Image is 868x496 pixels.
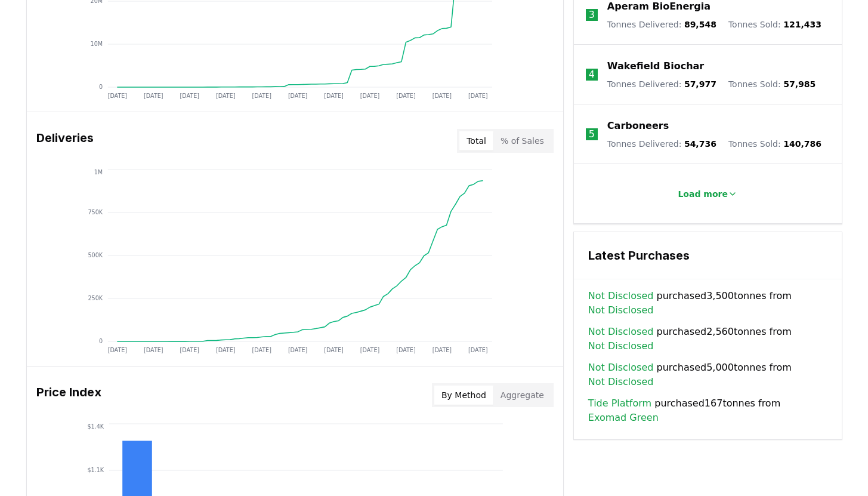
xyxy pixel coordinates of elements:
tspan: [DATE] [432,347,451,353]
tspan: $1.1K [87,467,104,473]
span: 57,977 [684,79,716,89]
tspan: 750K [88,209,103,215]
p: Tonnes Sold : [728,138,821,150]
tspan: [DATE] [252,347,271,353]
tspan: [DATE] [468,347,487,353]
span: 140,786 [783,139,821,149]
h3: Latest Purchases [588,247,827,264]
tspan: 0 [98,84,102,90]
span: purchased 167 tonnes from [588,396,827,425]
span: 89,548 [684,20,716,29]
p: 5 [589,127,595,141]
tspan: [DATE] [252,93,271,99]
a: Wakefield Biochar [607,59,704,73]
h3: Deliveries [36,129,94,153]
a: Carboneers [607,119,669,133]
a: Not Disclosed [588,303,654,318]
p: Tonnes Sold : [728,19,821,30]
tspan: [DATE] [107,347,126,353]
p: Tonnes Delivered : [607,19,716,30]
tspan: [DATE] [396,93,415,99]
a: Tide Platform [588,396,651,411]
span: purchased 3,500 tonnes from [588,289,827,318]
tspan: [DATE] [144,347,163,353]
a: Not Disclosed [588,325,654,339]
button: By Method [434,386,493,405]
h3: Price Index [36,383,101,407]
tspan: 10M [90,41,103,47]
p: Tonnes Delivered : [607,78,716,90]
a: Not Disclosed [588,361,654,375]
span: 54,736 [684,139,716,149]
tspan: [DATE] [288,93,307,99]
tspan: 1M [94,169,102,175]
a: Not Disclosed [588,339,654,353]
span: 121,433 [783,20,821,29]
p: 4 [589,67,595,82]
tspan: [DATE] [144,93,163,99]
tspan: 500K [88,252,103,258]
tspan: [DATE] [180,347,199,353]
button: Aggregate [493,386,551,405]
tspan: [DATE] [360,347,379,353]
tspan: [DATE] [288,347,307,353]
p: Tonnes Delivered : [607,138,716,150]
tspan: [DATE] [396,347,415,353]
button: Total [459,131,493,150]
tspan: [DATE] [324,93,343,99]
button: Load more [668,182,747,206]
tspan: [DATE] [324,347,343,353]
p: Load more [678,188,728,200]
tspan: [DATE] [360,93,379,99]
tspan: 250K [88,295,103,301]
a: Exomad Green [588,411,659,425]
tspan: [DATE] [180,93,199,99]
span: 57,985 [783,79,816,89]
tspan: [DATE] [468,93,487,99]
tspan: [DATE] [216,347,235,353]
tspan: $1.4K [87,423,104,430]
span: purchased 2,560 tonnes from [588,325,827,353]
a: Not Disclosed [588,289,654,303]
tspan: [DATE] [107,93,126,99]
tspan: [DATE] [432,93,451,99]
tspan: 0 [98,338,102,344]
p: 3 [589,8,595,22]
p: Tonnes Sold : [728,78,816,90]
tspan: [DATE] [216,93,235,99]
button: % of Sales [493,131,551,150]
span: purchased 5,000 tonnes from [588,361,827,389]
a: Not Disclosed [588,375,654,389]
